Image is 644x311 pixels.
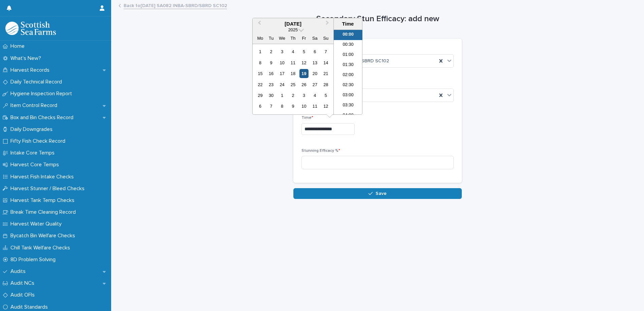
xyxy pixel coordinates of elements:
p: Harvest Records [8,67,55,73]
div: Choose Sunday, 28 September 2025 [321,80,330,89]
li: 00:30 [334,40,362,50]
div: month 2025-09 [255,46,331,112]
div: Th [288,34,297,43]
li: 00:00 [334,30,362,40]
div: Choose Wednesday, 3 September 2025 [278,47,287,56]
li: 01:00 [334,50,362,60]
div: Choose Thursday, 25 September 2025 [288,80,297,89]
div: Fr [299,34,309,43]
li: 02:30 [334,80,362,91]
div: Choose Tuesday, 7 October 2025 [266,102,276,111]
p: Audits [8,268,31,275]
div: Choose Wednesday, 24 September 2025 [278,80,287,89]
div: Time [335,21,360,27]
button: Save [293,188,462,199]
div: Choose Friday, 12 September 2025 [299,58,309,67]
div: Choose Saturday, 20 September 2025 [310,69,319,78]
li: 02:00 [334,70,362,80]
div: Choose Tuesday, 9 September 2025 [266,58,276,67]
div: Choose Sunday, 7 September 2025 [321,47,330,56]
p: Bycatch Bin Welfare Checks [8,233,80,239]
div: Choose Saturday, 11 October 2025 [310,102,319,111]
div: Choose Thursday, 4 September 2025 [288,47,297,56]
div: Choose Friday, 10 October 2025 [299,102,309,111]
li: 01:30 [334,60,362,70]
div: Choose Friday, 3 October 2025 [299,91,309,100]
div: Choose Friday, 5 September 2025 [299,47,309,56]
div: Choose Thursday, 18 September 2025 [288,69,297,78]
p: Harvest Core Temps [8,162,64,168]
p: Audit NCs [8,280,40,286]
div: Choose Tuesday, 30 September 2025 [266,91,276,100]
p: Harvest Water Quality [8,221,67,227]
div: Choose Sunday, 14 September 2025 [321,58,330,67]
button: Next Month [323,19,333,30]
p: Break Time Cleaning Record [8,209,81,215]
span: Stunning Efficacy % [301,149,340,153]
div: We [278,34,287,43]
div: Choose Tuesday, 16 September 2025 [266,69,276,78]
div: Choose Saturday, 4 October 2025 [310,91,319,100]
li: 03:00 [334,91,362,101]
p: Daily Technical Record [8,79,67,85]
div: Choose Wednesday, 1 October 2025 [278,91,287,100]
div: Choose Wednesday, 10 September 2025 [278,58,287,67]
li: 04:00 [334,111,362,121]
p: Home [8,43,30,49]
div: Choose Friday, 26 September 2025 [299,80,309,89]
button: Previous Month [253,19,264,30]
p: Harvest Fish Intake Checks [8,174,79,180]
div: Choose Monday, 8 September 2025 [256,58,265,67]
div: Choose Sunday, 5 October 2025 [321,91,330,100]
div: Choose Friday, 19 September 2025 [299,69,309,78]
p: Fifty Fish Check Record [8,138,71,144]
div: Choose Saturday, 6 September 2025 [310,47,319,56]
div: Choose Saturday, 27 September 2025 [310,80,319,89]
p: Item Control Record [8,102,63,109]
h1: Secondary Stun Efficacy: add new [293,14,462,24]
p: What's New? [8,55,46,62]
p: Audit Standards [8,304,53,310]
p: Chill Tank Welfare Checks [8,245,75,251]
div: Su [321,34,330,43]
p: Box and Bin Checks Record [8,114,79,121]
div: [DATE] [253,21,333,27]
p: Audit OFIs [8,292,40,298]
div: Mo [256,34,265,43]
div: Sa [310,34,319,43]
li: 03:30 [334,101,362,111]
a: Back to[DATE] SA082 INBA-SBRD/SBRD SC102 [124,1,227,9]
div: Choose Thursday, 9 October 2025 [288,102,297,111]
div: Choose Tuesday, 23 September 2025 [266,80,276,89]
div: Choose Sunday, 12 October 2025 [321,102,330,111]
p: Daily Downgrades [8,126,58,133]
p: Intake Core Temps [8,150,60,156]
div: Choose Saturday, 13 September 2025 [310,58,319,67]
span: 2025 [288,27,298,32]
img: mMrefqRFQpe26GRNOUkG [5,22,56,35]
div: Choose Monday, 29 September 2025 [256,91,265,100]
p: 8D Problem Solving [8,256,61,263]
div: Choose Thursday, 11 September 2025 [288,58,297,67]
div: Choose Thursday, 2 October 2025 [288,91,297,100]
div: Choose Wednesday, 17 September 2025 [278,69,287,78]
div: Choose Monday, 15 September 2025 [256,69,265,78]
div: Choose Monday, 22 September 2025 [256,80,265,89]
div: Choose Tuesday, 2 September 2025 [266,47,276,56]
div: Choose Monday, 1 September 2025 [256,47,265,56]
div: Choose Monday, 6 October 2025 [256,102,265,111]
p: Harvest Stunner / Bleed Checks [8,185,90,192]
p: Harvest Tank Temp Checks [8,197,80,204]
span: Save [376,191,387,196]
div: Tu [266,34,276,43]
div: Choose Sunday, 21 September 2025 [321,69,330,78]
p: Hygiene Inspection Report [8,91,77,97]
div: Choose Wednesday, 8 October 2025 [278,102,287,111]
